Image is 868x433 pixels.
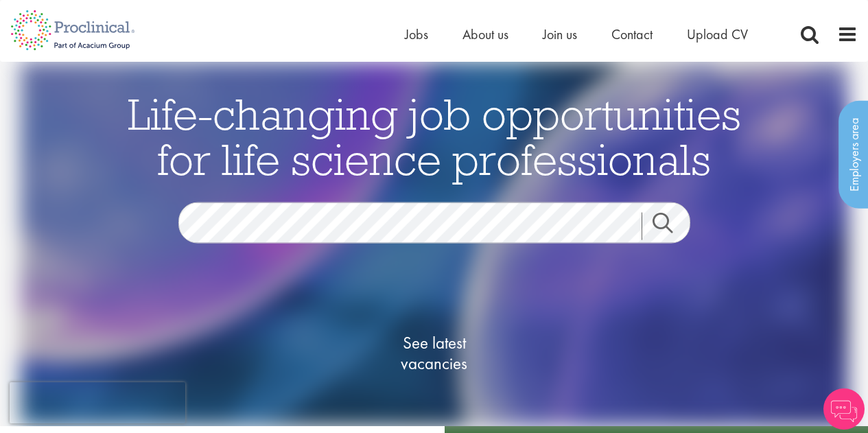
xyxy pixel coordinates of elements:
a: See latestvacancies [366,278,503,429]
span: Life-changing job opportunities for life science professionals [128,86,741,187]
a: Join us [543,25,577,43]
span: See latest vacancies [366,333,503,374]
a: Upload CV [687,25,748,43]
a: About us [462,25,508,43]
a: Jobs [405,25,428,43]
img: Chatbot [823,388,865,430]
a: Job search submit button [642,213,701,240]
a: Contact [611,25,653,43]
img: candidate home [20,62,848,426]
iframe: reCAPTCHA [10,382,185,423]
